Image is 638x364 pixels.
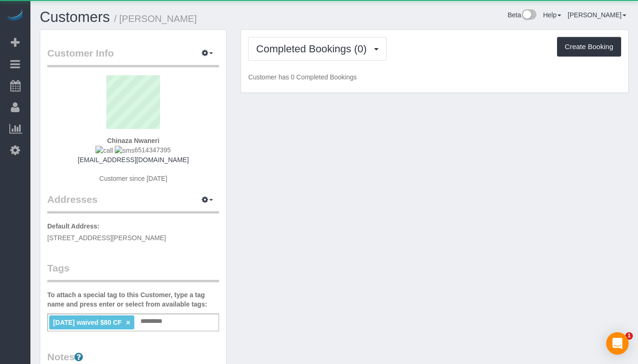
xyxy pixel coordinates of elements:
button: Create Booking [557,37,621,57]
legend: Customer Info [47,46,219,67]
a: [PERSON_NAME] [568,11,626,19]
img: Automaid Logo [6,9,24,22]
img: New interface [521,9,536,21]
span: [DATE] waived $80 CF [53,319,122,326]
a: × [126,319,130,327]
img: call [95,146,113,155]
img: sms [115,146,134,155]
label: To attach a special tag to this Customer, type a tag name and press enter or select from availabl... [47,290,219,309]
small: / [PERSON_NAME] [114,14,197,24]
span: 1 [625,332,633,340]
div: Open Intercom Messenger [606,332,629,355]
strong: Chinaza Nwaneri [107,137,160,144]
button: Completed Bookings (0) [248,37,387,61]
span: Customer since [DATE] [99,175,167,182]
span: Completed Bookings (0) [256,43,371,55]
a: Beta [507,11,536,19]
span: [STREET_ADDRESS][PERSON_NAME] [47,234,166,242]
legend: Tags [47,261,219,282]
label: Default Address: [47,221,100,231]
p: Customer has 0 Completed Bookings [248,72,621,82]
a: Customers [40,9,110,25]
a: Help [543,11,561,19]
a: [EMAIL_ADDRESS][DOMAIN_NAME] [78,156,189,164]
span: 6514347395 [95,146,170,154]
